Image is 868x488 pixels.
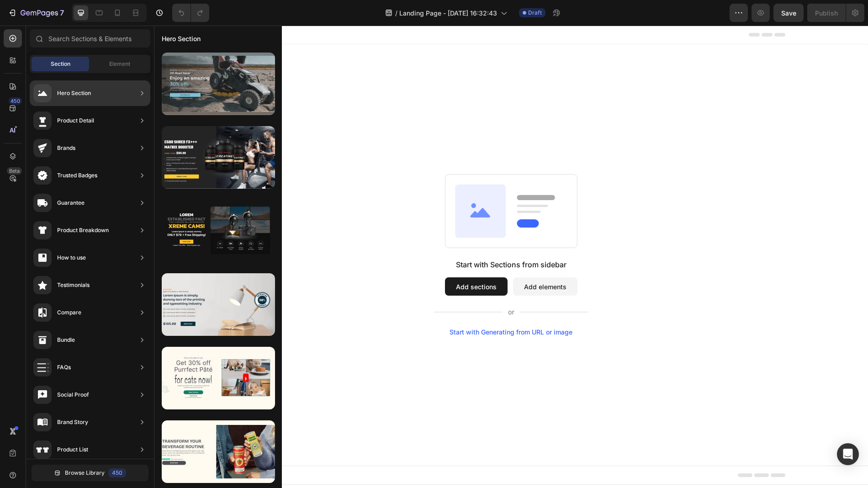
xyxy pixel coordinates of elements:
[57,363,71,372] div: FAQs
[57,281,90,290] div: Testimonials
[57,253,86,262] div: How to use
[57,226,109,235] div: Product Breakdown
[32,465,148,481] button: Browse Library450
[395,8,397,18] span: /
[57,171,97,180] div: Trusted Badges
[781,9,796,17] span: Save
[57,445,88,454] div: Product List
[109,60,130,68] span: Element
[57,89,91,98] div: Hero Section
[57,116,94,125] div: Product Detail
[9,97,22,105] div: 450
[57,418,88,427] div: Brand Story
[57,198,85,207] div: Guarantee
[807,4,846,22] button: Publish
[815,8,838,18] div: Publish
[528,9,542,17] span: Draft
[291,252,354,270] button: Add sections
[172,4,209,22] div: Undo/Redo
[773,4,804,22] button: Save
[30,29,150,48] input: Search Sections & Elements
[57,390,89,399] div: Social Proof
[7,167,22,175] div: Beta
[57,143,75,153] div: Brands
[296,303,418,310] div: Start with Generating from URL or image
[4,4,68,22] button: 7
[51,60,70,68] span: Section
[57,308,81,317] div: Compare
[154,26,868,488] iframe: Design area
[837,443,859,465] div: Open Intercom Messenger
[60,7,64,18] p: 7
[108,468,126,477] div: 450
[302,233,413,244] div: Start with Sections from sidebar
[57,335,75,345] div: Bundle
[65,469,105,477] span: Browse Library
[359,252,423,270] button: Add elements
[399,8,497,18] span: Landing Page - [DATE] 16:32:43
